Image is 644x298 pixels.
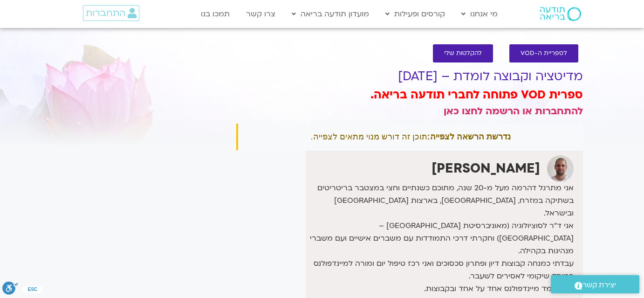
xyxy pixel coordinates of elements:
a: להתחברות או הרשמה לחצו כאן [444,104,583,118]
img: דקל קנטי [547,155,574,182]
div: תוכן זה דורש מנוי מתאים לצפייה. [236,124,583,150]
span: לספריית ה-VOD [521,50,567,57]
span: יצירת קשר [582,279,616,291]
img: תודעה בריאה [540,7,581,21]
span: התחברות [86,8,125,18]
a: צרו קשר [241,5,280,23]
a: להקלטות שלי [433,44,493,62]
a: לספריית ה-VOD [509,44,578,62]
a: מי אנחנו [457,5,502,23]
a: יצירת קשר [551,275,639,293]
span: להקלטות שלי [444,50,482,57]
a: מועדון תודעה בריאה [287,5,374,23]
strong: [PERSON_NAME] [432,159,540,177]
h3: ספרית VOD פתוחה לחברי תודעה בריאה. [236,87,583,103]
a: תמכו בנו [196,5,234,23]
a: התחברות [83,5,139,21]
strong: נדרשת הרשאה לצפייה: [427,132,511,141]
h1: מדיטציה וקבוצה לומדת – [DATE] [236,69,583,83]
a: קורסים ופעילות [381,5,450,23]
